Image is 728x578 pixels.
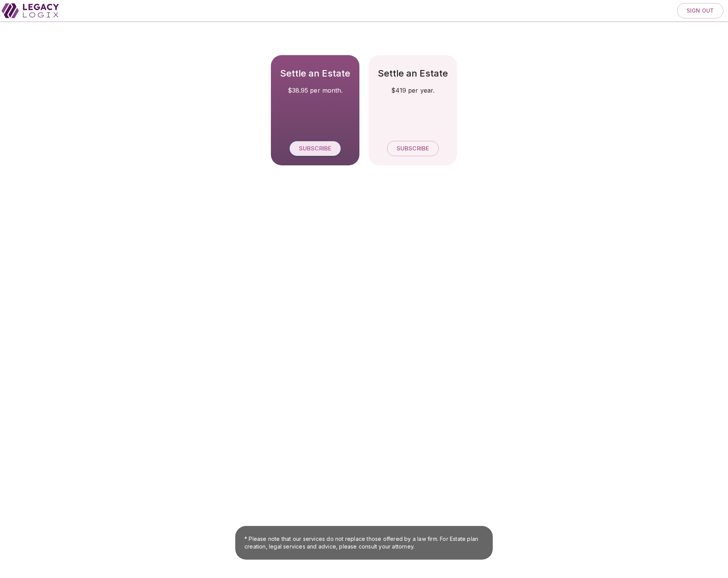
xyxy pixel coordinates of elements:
span: Subscribe [397,145,429,152]
span: * Please note that our services do not replace those offered by a law firm. For Estate plan creat... [244,535,484,550]
h5: Settle an Estate [280,67,350,80]
h5: Settle an Estate [378,67,448,80]
button: Subscribe [387,141,439,156]
button: Sign out [677,3,723,18]
button: Subscribe [289,141,341,156]
span: $419 per year. [378,86,448,95]
span: Subscribe [299,145,331,152]
span: $38.95 per month. [280,86,350,95]
span: Sign out [687,7,714,14]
